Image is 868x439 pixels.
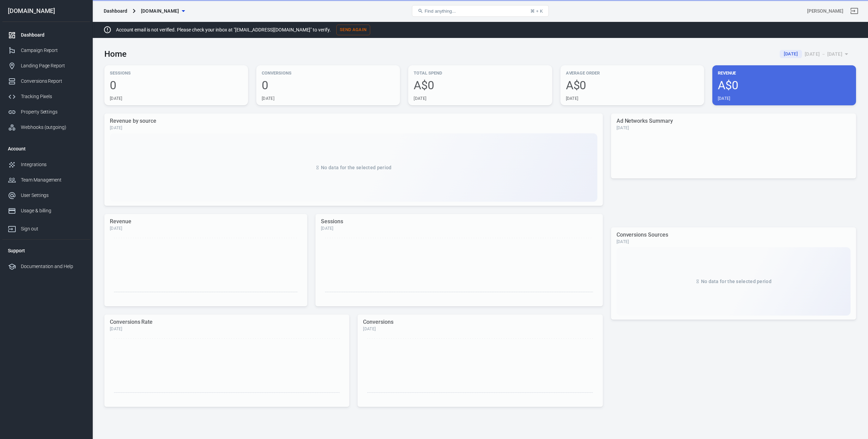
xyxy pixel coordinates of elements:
[2,89,90,104] a: Tracking Pixels
[21,161,85,168] div: Integrations
[21,78,85,85] div: Conversions Report
[807,8,843,15] div: Account id: 4Eae67Et
[2,58,90,74] a: Landing Page Report
[2,218,90,237] a: Sign out
[2,203,90,218] a: Usage & billing
[21,124,85,131] div: Webhooks (outgoing)
[21,31,85,39] div: Dashboard
[425,9,456,14] span: Find anything...
[141,7,179,15] span: chrisgmorrison.com
[104,8,127,14] div: Dashboard
[138,5,187,17] button: [DOMAIN_NAME]
[2,104,90,120] a: Property Settings
[21,62,85,69] div: Landing Page Report
[21,176,85,184] div: Team Management
[21,263,85,270] div: Documentation and Help
[2,141,90,157] li: Account
[2,157,90,172] a: Integrations
[116,26,331,34] p: Account email is not verified. Please check your inbox at "[EMAIL_ADDRESS][DOMAIN_NAME]" to verify.
[2,172,90,188] a: Team Management
[2,120,90,135] a: Webhooks (outgoing)
[336,25,370,35] button: Send Again
[21,192,85,199] div: User Settings
[2,27,90,43] a: Dashboard
[2,242,90,259] li: Support
[530,9,543,14] div: ⌘ + K
[846,3,863,19] a: Sign out
[2,8,90,14] div: [DOMAIN_NAME]
[412,5,549,17] button: Find anything...⌘ + K
[21,108,85,116] div: Property Settings
[2,74,90,89] a: Conversions Report
[104,49,127,59] h3: Home
[2,43,90,58] a: Campaign Report
[21,47,85,54] div: Campaign Report
[21,93,85,100] div: Tracking Pixels
[21,207,85,214] div: Usage & billing
[2,188,90,203] a: User Settings
[21,225,85,232] div: Sign out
